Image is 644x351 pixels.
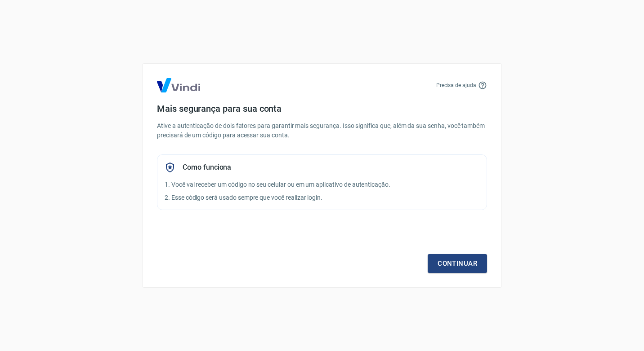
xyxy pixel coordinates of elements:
p: 1. Você vai receber um código no seu celular ou em um aplicativo de autenticação. [165,180,479,189]
h4: Mais segurança para sua conta [157,103,487,114]
p: Ative a autenticação de dois fatores para garantir mais segurança. Isso significa que, além da su... [157,121,487,140]
h5: Como funciona [183,163,231,172]
a: Continuar [428,254,487,273]
p: 2. Esse código será usado sempre que você realizar login. [165,193,479,202]
p: Precisa de ajuda [436,81,476,89]
img: Logo Vind [157,78,200,92]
